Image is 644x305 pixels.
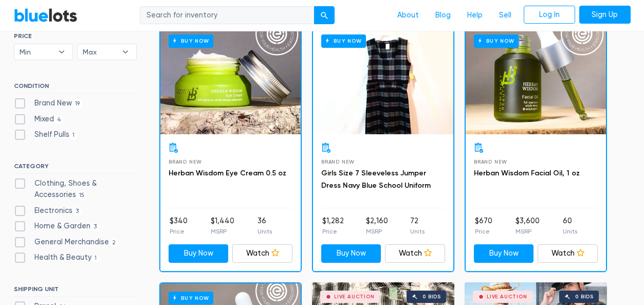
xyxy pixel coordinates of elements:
li: 36 [257,216,272,236]
li: $2,160 [366,216,388,236]
label: Brand New [14,98,83,109]
a: About [389,6,427,25]
p: Units [257,227,272,236]
h6: Buy Now [169,292,213,304]
a: Blog [427,6,459,25]
p: Price [170,227,188,236]
h6: Buy Now [474,34,519,47]
h6: CATEGORY [14,163,137,174]
label: Shelf Pulls [14,129,78,140]
li: $340 [170,216,188,236]
div: Live Auction [334,294,375,299]
label: Home & Garden [14,221,100,232]
span: Brand New [321,159,355,165]
p: MSRP [211,227,234,236]
a: Help [459,6,491,25]
span: Min [20,44,53,60]
a: Buy Now [466,26,606,134]
a: Buy Now [160,26,301,134]
li: 72 [410,216,425,236]
a: Watch [232,244,292,263]
a: Buy Now [474,244,534,263]
span: 3 [72,207,82,216]
span: 1 [69,132,78,140]
li: $1,440 [211,216,234,236]
span: 15 [76,191,88,200]
span: Max [83,44,117,60]
b: ▾ [51,44,72,60]
label: Clothing, Shoes & Accessories [14,178,137,200]
span: 4 [54,116,65,124]
label: Mixed [14,114,65,125]
a: BlueLots [14,8,78,23]
span: 19 [72,100,83,108]
p: Price [322,227,344,236]
a: Buy Now [321,244,381,263]
a: Sign Up [579,6,631,24]
li: $670 [475,216,492,236]
a: Sell [491,6,520,25]
a: Watch [538,244,598,263]
span: 3 [90,223,100,231]
a: Watch [385,244,445,263]
label: General Merchandise [14,237,119,248]
label: Electronics [14,205,82,217]
a: Herban Wisdom Eye Cream 0.5 oz [169,169,286,177]
div: 0 bids [575,294,594,299]
span: 2 [109,239,119,247]
h6: PRICE [14,32,137,40]
h6: Buy Now [169,34,213,47]
h6: CONDITION [14,82,137,94]
div: 0 bids [422,294,441,299]
li: 60 [563,216,577,236]
b: ▾ [115,44,136,60]
p: Units [410,227,425,236]
span: Brand New [169,159,202,165]
span: Brand New [474,159,507,165]
span: 1 [91,255,100,263]
div: Live Auction [487,294,527,299]
a: Log In [524,6,575,24]
li: $3,600 [516,216,540,236]
p: Units [563,227,577,236]
h6: SHIPPING UNIT [14,285,137,297]
h6: Buy Now [321,34,366,47]
label: Health & Beauty [14,252,100,263]
a: Girls Size 7 Sleeveless Jumper Dress Navy Blue School Uniform [321,169,431,190]
p: Price [475,227,492,236]
p: MSRP [366,227,388,236]
li: $1,282 [322,216,344,236]
a: Buy Now [169,244,229,263]
input: Search for inventory [140,6,315,25]
a: Herban Wisdom Facial Oil, 1 oz [474,169,580,177]
p: MSRP [516,227,540,236]
a: Buy Now [313,26,453,134]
